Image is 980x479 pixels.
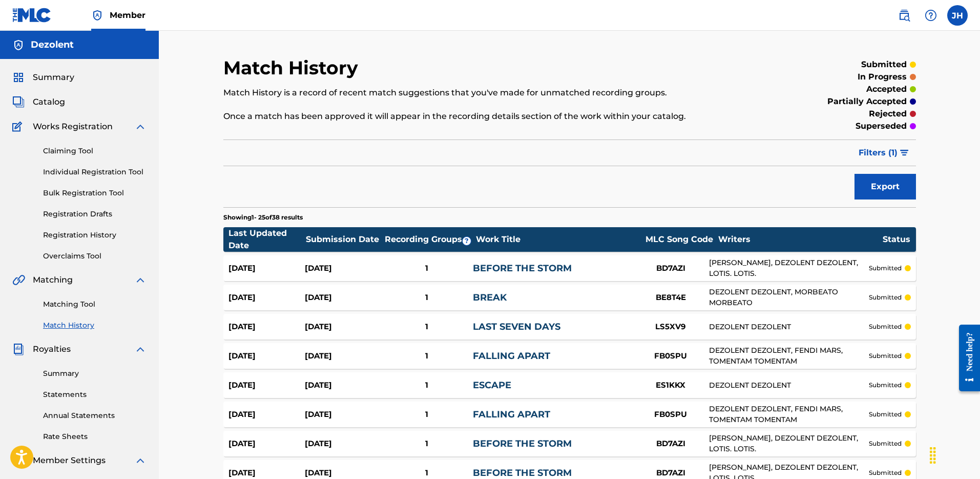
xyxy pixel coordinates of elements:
[12,343,25,355] img: Royalties
[381,409,473,421] div: 1
[869,468,902,477] p: submitted
[869,264,902,273] p: submitted
[43,188,147,198] a: Bulk Registration Tool
[43,167,147,177] a: Individual Registration Tool
[641,233,718,246] div: MLC Song Code
[632,292,709,304] div: BE8T4E
[632,263,709,274] div: BD7AZI
[869,108,907,120] p: rejected
[12,96,65,108] a: CatalogCatalog
[33,121,113,133] span: Works Registration
[383,233,475,246] div: Recording Groups
[473,409,550,420] a: FALLING APART
[709,287,868,308] div: DEZOLENT DEZOLENT, MORBEATO MORBEATO
[134,343,147,355] img: expand
[381,467,473,479] div: 1
[33,454,106,467] span: Member Settings
[223,56,363,79] h2: Match History
[134,274,147,286] img: expand
[305,467,381,479] div: [DATE]
[12,274,25,286] img: Matching
[473,380,511,391] a: ESCAPE
[709,380,868,391] div: DEZOLENT DEZOLENT
[632,321,709,333] div: LS5XV9
[861,58,907,71] p: submitted
[43,251,147,262] a: Overclaims Tool
[306,233,383,246] div: Submission Date
[228,467,305,479] div: [DATE]
[632,409,709,421] div: FB0SPU
[894,5,914,26] a: Public Search
[473,467,572,478] a: BEFORE THE STORM
[827,95,907,108] p: partially accepted
[381,263,473,274] div: 1
[305,380,381,391] div: [DATE]
[12,71,74,84] a: SummarySummary
[305,263,381,274] div: [DATE]
[718,233,882,246] div: Writers
[12,96,25,108] img: Catalog
[929,430,980,479] iframe: Chat Widget
[476,233,640,246] div: Work Title
[305,292,381,304] div: [DATE]
[900,150,909,156] img: filter
[632,350,709,362] div: FB0SPU
[463,237,471,245] span: ?
[869,381,902,390] p: submitted
[852,140,916,166] button: Filters (1)
[228,409,305,421] div: [DATE]
[632,438,709,450] div: BD7AZI
[228,292,305,304] div: [DATE]
[305,321,381,333] div: [DATE]
[43,368,147,379] a: Summary
[947,5,968,26] div: User Menu
[43,230,147,241] a: Registration History
[898,9,910,22] img: search
[43,389,147,400] a: Statements
[43,146,147,156] a: Claiming Tool
[228,350,305,362] div: [DATE]
[12,8,52,23] img: MLC Logo
[134,454,147,467] img: expand
[381,321,473,333] div: 1
[869,410,902,419] p: submitted
[223,87,757,99] p: Match History is a record of recent match suggestions that you've made for unmatched recording gr...
[228,321,305,333] div: [DATE]
[305,350,381,362] div: [DATE]
[869,322,902,331] p: submitted
[858,71,907,83] p: in progress
[228,438,305,450] div: [DATE]
[869,439,902,448] p: submitted
[12,39,25,51] img: Accounts
[43,410,147,421] a: Annual Statements
[33,343,71,355] span: Royalties
[473,292,507,303] a: BREAK
[33,71,74,84] span: Summary
[33,96,65,108] span: Catalog
[632,467,709,479] div: BD7AZI
[12,121,26,133] img: Works Registration
[951,317,980,400] iframe: Resource Center
[473,350,550,362] a: FALLING APART
[91,9,103,22] img: Top Rightsholder
[709,322,868,332] div: DEZOLENT DEZOLENT
[925,440,941,471] div: Drag
[473,438,572,449] a: BEFORE THE STORM
[381,292,473,304] div: 1
[869,293,902,302] p: submitted
[110,9,145,21] span: Member
[709,433,868,454] div: [PERSON_NAME], DEZOLENT DEZOLENT, LOTIS. LOTIS.
[228,263,305,274] div: [DATE]
[305,409,381,421] div: [DATE]
[632,380,709,391] div: ES1KKX
[709,257,868,279] div: [PERSON_NAME], DEZOLENT DEZOLENT, LOTIS. LOTIS.
[134,121,147,133] img: expand
[381,350,473,362] div: 1
[709,404,868,425] div: DEZOLENT DEZOLENT, FENDI MARS, TOMENTAM TOMENTAM
[866,83,907,95] p: accepted
[883,233,910,246] div: Status
[12,71,25,84] img: Summary
[33,274,73,286] span: Matching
